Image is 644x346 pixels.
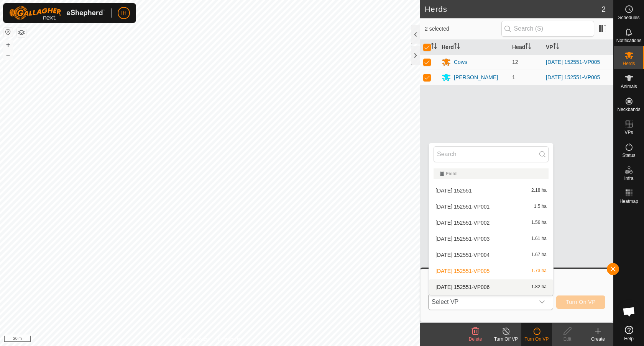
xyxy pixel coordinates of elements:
a: [DATE] 152551-VP005 [546,74,600,80]
div: dropdown trigger [534,294,550,310]
span: Infra [624,176,633,181]
div: Turn Off VP [491,336,521,343]
div: Edit [552,336,583,343]
div: [PERSON_NAME] [454,73,498,82]
li: 2025-09-05 152551-VP004 [429,247,553,263]
span: 1.82 ha [531,284,547,290]
span: 1 [512,74,515,80]
a: [DATE] 152551-VP005 [546,59,600,65]
span: Heatmap [619,199,638,204]
a: Contact Us [218,336,240,343]
span: [DATE] 152551-VP006 [435,284,490,290]
span: Notifications [616,38,641,43]
div: Create [583,336,613,343]
span: Select VP [429,294,534,310]
input: Search [434,146,549,162]
th: VP [543,40,613,55]
span: [DATE] 152551-VP001 [435,204,490,209]
span: VPs [624,130,633,135]
span: [DATE] 152551-VP004 [435,252,490,258]
span: Status [622,153,635,158]
button: + [3,40,13,49]
span: 1.67 ha [531,252,547,258]
ul: Option List [429,165,553,295]
span: 12 [512,59,518,65]
button: Reset Map [3,28,13,37]
button: Map Layers [17,28,26,37]
span: 1.56 ha [531,220,547,225]
div: Open chat [618,300,641,323]
a: Privacy Policy [180,336,209,343]
p-sorticon: Activate to sort [431,44,437,50]
h2: Herds [425,5,601,14]
th: Herd [439,40,509,55]
span: [DATE] 152551 [435,188,472,193]
span: 2 [601,3,606,15]
span: Animals [621,84,637,89]
span: Herds [623,61,635,66]
p-sorticon: Activate to sort [525,44,531,50]
span: [DATE] 152551-VP003 [435,236,490,242]
span: IH [121,9,127,17]
button: – [3,50,13,59]
span: Help [624,336,634,341]
span: 2 selected [425,25,501,33]
span: 2.18 ha [531,188,547,193]
span: [DATE] 152551-VP002 [435,220,490,225]
span: Turn On VP [566,299,596,305]
span: 1.73 ha [531,268,547,274]
th: Head [509,40,543,55]
div: Field [440,171,542,176]
span: Delete [469,336,482,342]
a: Help [614,323,644,344]
span: Neckbands [617,107,640,112]
li: 2025-09-05 152551-VP006 [429,279,553,295]
span: 1.61 ha [531,236,547,242]
li: 2025-09-05 152551-VP002 [429,215,553,230]
p-sorticon: Activate to sort [553,44,559,50]
li: 2025-09-05 152551-VP003 [429,231,553,246]
input: Search (S) [501,21,594,37]
li: 2025-09-05 152551-VP001 [429,199,553,214]
span: [DATE] 152551-VP005 [435,268,490,274]
li: 2025-09-05 152551 [429,183,553,198]
img: Gallagher Logo [9,6,105,20]
li: 2025-09-05 152551-VP005 [429,263,553,279]
p-sorticon: Activate to sort [454,44,460,50]
div: Cows [454,58,467,66]
span: Schedules [618,15,639,20]
span: 1.5 ha [534,204,547,209]
button: Turn On VP [556,295,605,309]
div: Turn On VP [521,336,552,343]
